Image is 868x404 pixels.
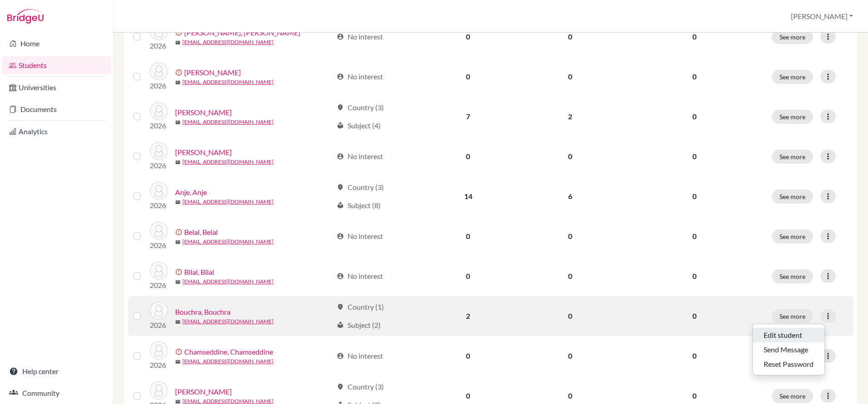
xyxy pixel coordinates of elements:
a: Help center [2,362,111,380]
td: 0 [418,216,518,256]
td: 0 [518,136,623,176]
a: Analytics [2,122,111,141]
td: 0 [518,17,623,57]
span: account_circle [337,352,344,360]
p: 0 [628,151,761,162]
div: Subject (4) [337,120,381,131]
button: See more [772,70,813,84]
span: error_outline [175,29,184,36]
span: local_library [337,202,344,209]
td: 0 [418,256,518,296]
a: [EMAIL_ADDRESS][DOMAIN_NAME] [182,357,274,365]
a: [PERSON_NAME], [PERSON_NAME] [184,27,300,38]
div: No interest [337,31,383,42]
p: 0 [628,31,761,42]
div: Country (1) [337,302,384,312]
img: Belal, Belal [150,222,168,240]
p: 2026 [150,240,168,251]
p: 0 [628,231,761,242]
span: location_on [337,184,344,191]
img: Bilal, Bilal [150,262,168,280]
p: 0 [628,350,761,361]
img: Ammar, Ammar [150,62,168,80]
td: 0 [418,336,518,376]
span: mail [175,80,181,85]
button: [PERSON_NAME] [787,8,857,25]
td: 6 [518,176,623,216]
a: [EMAIL_ADDRESS][DOMAIN_NAME] [182,317,274,326]
img: Anje, Anje [150,182,168,200]
img: Bridge-U [7,9,44,24]
span: error_outline [175,268,184,276]
td: 0 [518,256,623,296]
img: Ammour, Omar [150,102,168,120]
div: Country (3) [337,381,384,392]
div: Country (3) [337,182,384,193]
span: location_on [337,104,344,111]
p: 0 [628,191,761,202]
td: 0 [518,296,623,336]
div: No interest [337,350,383,361]
span: local_library [337,321,344,329]
span: account_circle [337,33,344,40]
div: Country (3) [337,102,384,113]
button: See more [772,150,813,164]
p: 2026 [150,120,168,131]
td: 0 [518,336,623,376]
a: Students [2,56,111,74]
div: No interest [337,151,383,162]
p: 2026 [150,200,168,211]
p: 0 [628,311,761,321]
a: Bouchra, Bouchra [175,307,230,317]
span: mail [175,120,181,125]
span: mail [175,319,181,325]
span: account_circle [337,233,344,240]
td: 0 [518,216,623,256]
img: Chamseddine, Chamseddine [150,341,168,360]
img: Bouchra, Bouchra [150,302,168,320]
button: See more [772,110,813,124]
span: location_on [337,303,344,311]
p: 2026 [150,360,168,370]
button: See more [772,229,813,243]
button: Edit student [753,328,824,342]
td: 0 [418,57,518,97]
button: See more [772,30,813,44]
a: [EMAIL_ADDRESS][DOMAIN_NAME] [182,118,274,126]
p: 2026 [150,280,168,291]
td: 0 [518,57,623,97]
span: error_outline [175,69,184,76]
a: Belal, Belal [184,227,218,238]
a: Chamseddine, Chamseddine [184,346,273,357]
span: account_circle [337,153,344,160]
td: 0 [418,17,518,57]
a: [PERSON_NAME] [175,107,232,118]
p: 0 [628,71,761,82]
img: Anas, Anas [150,142,168,160]
td: 2 [518,97,623,136]
span: mail [175,359,181,365]
a: Community [2,384,111,402]
span: mail [175,279,181,285]
p: 2026 [150,80,168,91]
button: Reset Password [753,357,824,371]
a: [PERSON_NAME] [184,67,241,78]
span: error_outline [175,348,184,355]
a: [EMAIL_ADDRESS][DOMAIN_NAME] [182,158,274,166]
p: 0 [628,111,761,122]
button: Send Message [753,342,824,357]
p: 2026 [150,320,168,331]
span: account_circle [337,73,344,80]
img: Dalia, Dalia [150,381,168,399]
td: 7 [418,97,518,136]
div: Subject (8) [337,200,381,211]
span: mail [175,40,181,45]
div: No interest [337,231,383,242]
a: [EMAIL_ADDRESS][DOMAIN_NAME] [182,78,274,86]
button: See more [772,309,813,323]
div: No interest [337,71,383,82]
span: mail [175,200,181,205]
p: 2026 [150,40,168,51]
a: Universities [2,78,111,97]
button: See more [772,389,813,403]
